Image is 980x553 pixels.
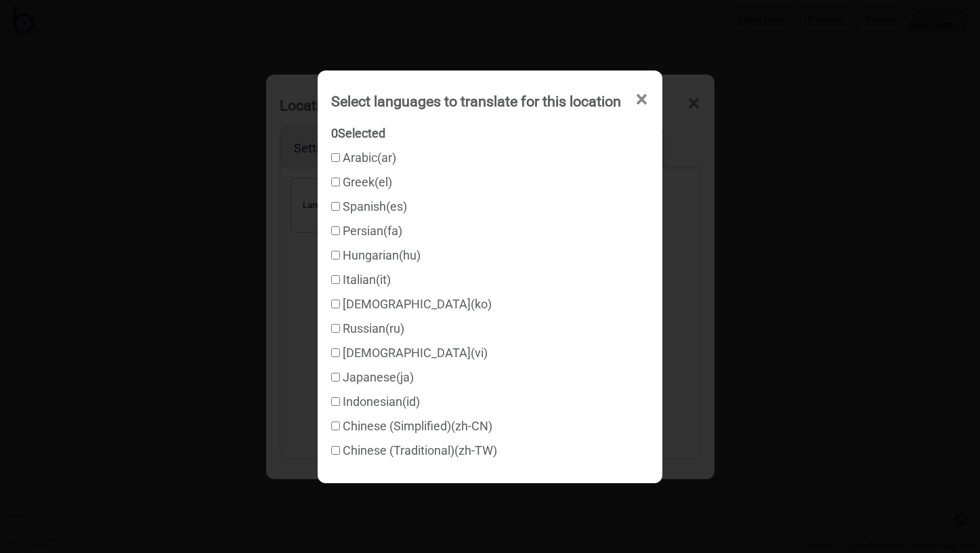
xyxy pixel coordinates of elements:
input: [DEMOGRAPHIC_DATA](vi) [331,348,340,357]
label: Greek ( el ) [331,175,392,189]
input: Japanese(ja) [331,373,340,382]
label: Hungarian ( hu ) [331,248,421,262]
strong: 0 Selected [331,126,385,140]
input: Italian(it) [331,275,340,284]
input: Russian(ru) [331,324,340,333]
label: [DEMOGRAPHIC_DATA] ( ko ) [331,297,492,311]
input: Arabic(ar) [331,153,340,162]
label: Russian ( ru ) [331,321,404,335]
span: × [635,77,649,122]
input: Spanish(es) [331,202,340,211]
label: Indonesian ( id ) [331,394,420,409]
input: Greek(el) [331,178,340,186]
input: Chinese (Traditional)(zh-TW) [331,446,340,455]
label: Chinese (Simplified) ( zh-CN ) [331,419,492,433]
input: Persian(fa) [331,226,340,235]
label: Persian ( fa ) [331,224,402,238]
label: Japanese ( ja ) [331,370,414,384]
label: Spanish ( es ) [331,199,407,213]
input: [DEMOGRAPHIC_DATA](ko) [331,300,340,308]
label: Arabic ( ar ) [331,150,396,165]
label: Chinese (Traditional) ( zh-TW ) [331,443,497,457]
label: [DEMOGRAPHIC_DATA] ( vi ) [331,346,488,360]
input: Chinese (Simplified)(zh-CN) [331,422,340,430]
input: Indonesian(id) [331,397,340,406]
div: Select languages to translate for this location [331,87,621,116]
label: Italian ( it ) [331,272,391,287]
input: Hungarian(hu) [331,251,340,260]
